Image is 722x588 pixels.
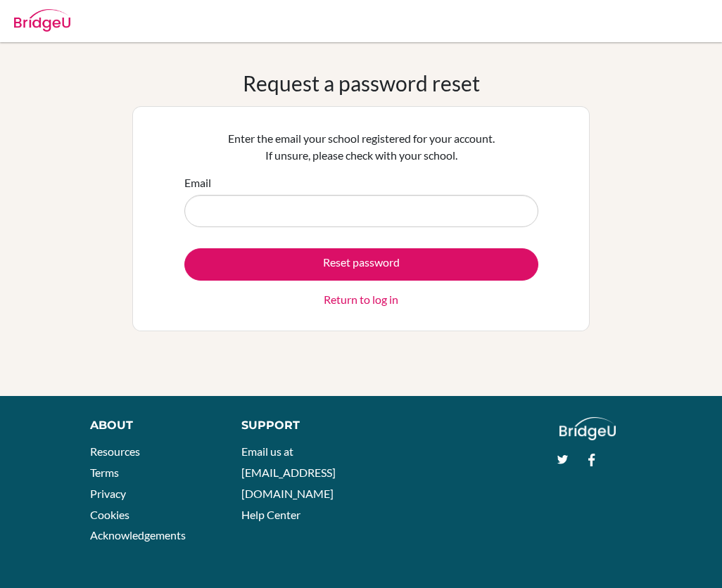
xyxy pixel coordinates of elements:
[14,9,70,32] img: Bridge-U
[243,70,480,96] h1: Request a password reset
[184,248,538,281] button: Reset password
[90,487,126,500] a: Privacy
[90,466,119,479] a: Terms
[90,445,140,458] a: Resources
[90,417,210,434] div: About
[559,417,616,440] img: logo_white@2x-f4f0deed5e89b7ecb1c2cc34c3e3d731f90f0f143d5ea2071677605dd97b5244.png
[241,417,348,434] div: Support
[90,528,186,542] a: Acknowledgements
[241,445,336,499] a: Email us at [EMAIL_ADDRESS][DOMAIN_NAME]
[184,174,211,191] label: Email
[324,291,398,308] a: Return to log in
[90,508,129,521] a: Cookies
[241,508,300,521] a: Help Center
[184,130,538,164] p: Enter the email your school registered for your account. If unsure, please check with your school.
